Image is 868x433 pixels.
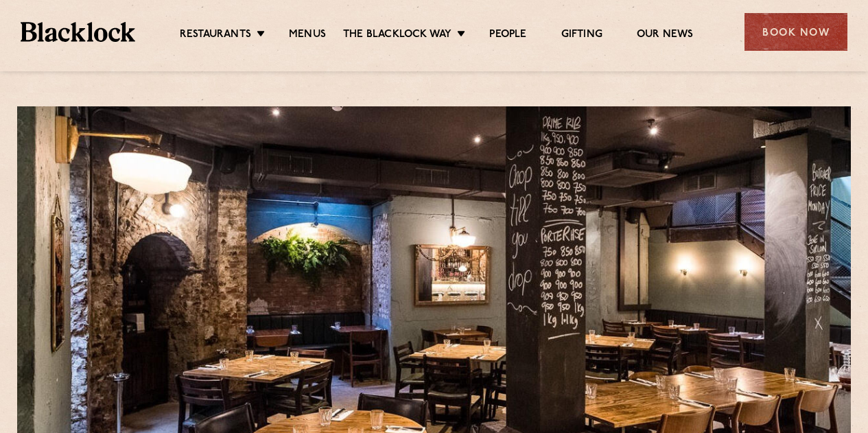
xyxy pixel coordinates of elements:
[21,22,135,41] img: BL_Textured_Logo-footer-cropped.svg
[289,28,326,43] a: Menus
[744,13,847,51] div: Book Now
[489,28,526,43] a: People
[343,28,451,43] a: The Blacklock Way
[561,28,602,43] a: Gifting
[637,28,694,43] a: Our News
[180,28,251,43] a: Restaurants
